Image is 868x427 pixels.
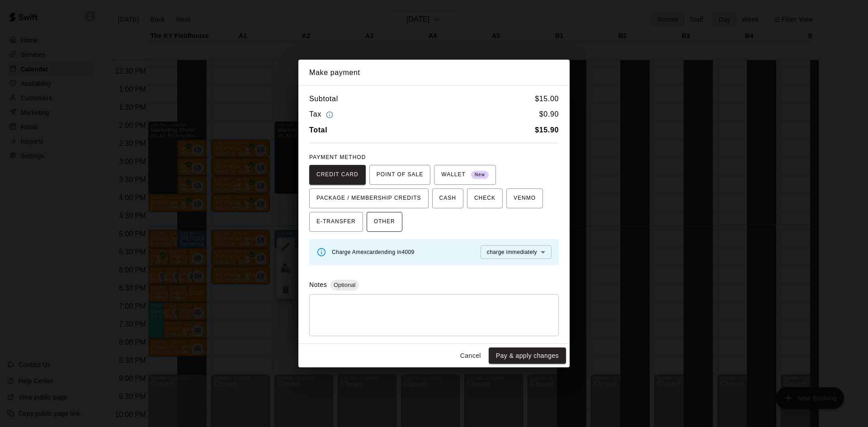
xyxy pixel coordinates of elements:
[456,347,485,364] button: Cancel
[434,165,496,185] button: WALLET New
[377,168,423,182] span: POINT OF SALE
[369,165,430,185] button: POINT OF SALE
[439,191,456,206] span: CASH
[309,108,335,121] h6: Tax
[506,188,543,208] button: VENMO
[514,191,536,206] span: VENMO
[535,93,559,105] h6: $ 15.00
[441,168,489,182] span: WALLET
[374,215,395,229] span: OTHER
[316,168,359,182] span: CREDIT CARD
[309,281,327,288] label: Notes
[330,282,359,288] span: Optional
[367,212,402,232] button: OTHER
[309,93,338,105] h6: Subtotal
[309,165,366,185] button: CREDIT CARD
[471,169,489,181] span: New
[332,249,415,255] span: Charge Amex card ending in 4009
[535,126,559,134] b: $ 15.90
[316,191,421,206] span: PACKAGE / MEMBERSHIP CREDITS
[309,212,363,232] button: E-TRANSFER
[298,60,570,86] h2: Make payment
[432,188,463,208] button: CASH
[487,249,537,255] span: charge immediately
[539,108,559,121] h6: $ 0.90
[474,191,495,206] span: CHECK
[309,154,366,160] span: PAYMENT METHOD
[309,188,429,208] button: PACKAGE / MEMBERSHIP CREDITS
[309,126,327,134] b: Total
[316,215,356,229] span: E-TRANSFER
[489,347,566,364] button: Pay & apply changes
[467,188,503,208] button: CHECK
